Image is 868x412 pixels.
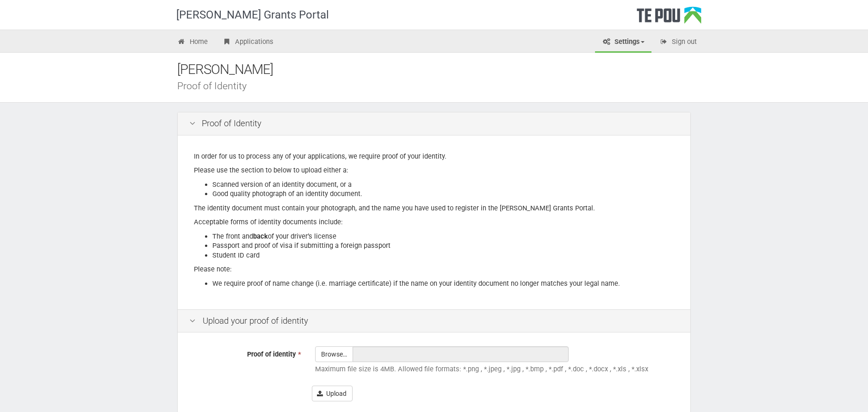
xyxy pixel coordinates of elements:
p: Please use the section to below to upload either a: [194,166,674,175]
b: back [253,232,268,240]
li: Scanned version of an identity document, or a [212,180,674,190]
a: Home [170,32,215,53]
div: Te Pou Logo [637,6,701,30]
a: Settings [595,32,651,53]
p: The identity document must contain your photograph, and the name you have used to register in the... [194,203,674,213]
span: Proof of identity [247,350,296,358]
div: Proof of Identity [177,81,705,91]
p: Maximum file size is 4MB. Allowed file formats: *.png , *.jpeg , *.jpg , *.bmp , *.pdf , *.doc , ... [315,364,679,374]
li: We require proof of name change (i.e. marriage certificate) if the name on your identity document... [212,279,674,289]
p: Please note: [194,264,674,274]
li: Good quality photograph of an identity document. [212,189,674,199]
p: In order for us to process any of your applications, we require proof of your identity. [194,152,674,161]
li: The front and of your driver’s license [212,232,674,241]
span: Browse… [315,346,353,362]
p: Acceptable forms of identity documents include: [194,217,674,227]
li: Passport and proof of visa if submitting a foreign passport [212,241,674,251]
div: Proof of Identity [178,112,690,135]
a: Applications [216,32,280,53]
a: Sign out [652,32,704,53]
li: Student ID card [212,251,674,260]
div: [PERSON_NAME] [177,60,705,80]
button: Upload [312,386,353,401]
div: Upload your proof of identity [178,309,690,333]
